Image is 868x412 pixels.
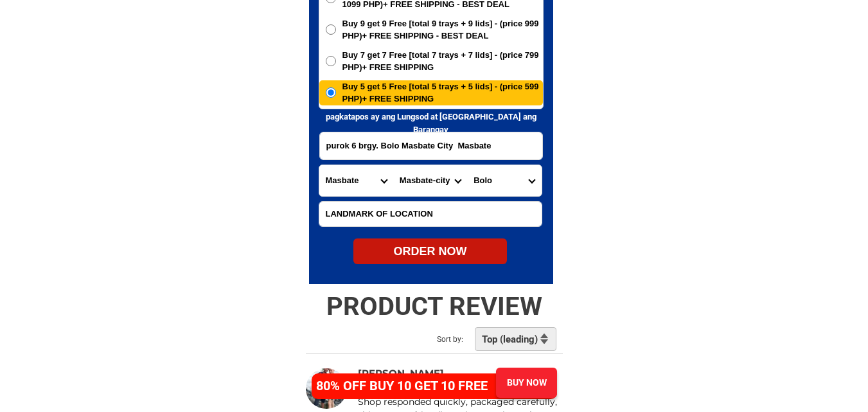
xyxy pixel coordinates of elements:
[319,202,542,226] input: Input LANDMARKOFLOCATION
[353,243,507,260] div: ORDER NOW
[326,56,336,66] input: Buy 7 get 7 Free [total 7 trays + 7 lids] - (price 799 PHP)+ FREE SHIPPING
[482,334,542,345] h2: Top (leading)
[342,80,543,105] span: Buy 5 get 5 Free [total 5 trays + 5 lids] - (price 599 PHP)+ FREE SHIPPING
[316,376,501,395] h4: 80% OFF BUY 10 GET 10 FREE
[342,17,543,42] span: Buy 9 get 9 Free [total 9 trays + 9 lids] - (price 999 PHP)+ FREE SHIPPING - BEST DEAL
[319,165,393,196] select: Select province
[326,24,336,35] input: Buy 9 get 9 Free [total 9 trays + 9 lids] - (price 999 PHP)+ FREE SHIPPING - BEST DEAL
[437,334,495,345] h2: Sort by:
[320,132,542,159] input: Input address
[467,165,541,196] select: Select commune
[299,291,569,322] h2: PRODUCT REVIEW
[393,165,467,196] select: Select district
[496,376,557,390] div: BUY NOW
[326,87,336,98] input: Buy 5 get 5 Free [total 5 trays + 5 lids] - (price 599 PHP)+ FREE SHIPPING
[342,49,543,74] span: Buy 7 get 7 Free [total 7 trays + 7 lids] - (price 799 PHP)+ FREE SHIPPING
